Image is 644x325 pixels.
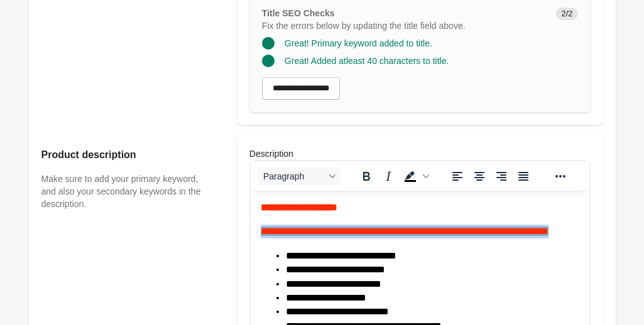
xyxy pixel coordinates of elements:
[556,8,577,20] span: 2/2
[262,8,335,18] span: Title SEO Checks
[285,56,449,66] span: Great! Added atleast 40 characters to title.
[513,168,534,185] button: Justify
[41,147,212,162] h2: Product description
[41,173,212,210] p: Make sure to add your primary keyword, and also your secondary keywords in the description.
[285,38,432,48] span: Great! Primary keyword added to title.
[447,168,468,185] button: Align left
[263,171,325,181] span: Paragraph
[378,168,399,185] button: Italic
[469,168,490,185] button: Align center
[262,19,547,32] p: Fix the errors below by updating the title field above.
[550,168,571,185] button: Reveal or hide additional toolbar items
[356,168,377,185] button: Bold
[400,168,431,185] div: Background color
[491,168,512,185] button: Align right
[258,168,340,185] button: Blocks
